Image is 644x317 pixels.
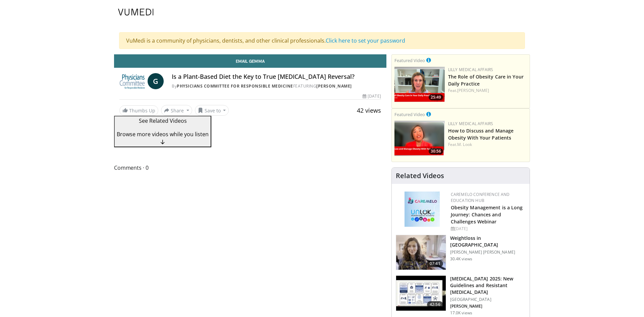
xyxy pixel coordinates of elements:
img: 9983fed1-7565-45be-8934-aef1103ce6e2.150x105_q85_crop-smart_upscale.jpg [396,235,446,270]
p: 17.0K views [450,310,472,316]
h4: Related Videos [396,172,444,180]
a: Thumbs Up [119,105,158,116]
button: Share [161,105,192,116]
a: Click here to set your password [326,37,405,44]
a: The Role of Obesity Care in Your Daily Practice [448,73,524,87]
span: 25:49 [429,94,443,100]
div: Feat. [448,88,527,94]
a: 30:56 [394,121,445,156]
a: 07:41 Weightloss in [GEOGRAPHIC_DATA] [PERSON_NAME] [PERSON_NAME] 30.4K views [396,235,526,270]
a: Lilly Medical Affairs [448,67,493,72]
a: Obesity Management is a Long Journey: Chances and Challenges Webinar [451,204,523,225]
span: Comments 0 [114,163,386,172]
h4: Is a Plant-Based Diet the Key to True [MEDICAL_DATA] Reversal? [172,73,381,81]
img: Physicians Committee for Responsible Medicine [119,73,145,89]
span: 42 views [357,106,381,114]
span: Browse more videos while you listen [117,130,209,138]
button: Save to [195,105,229,116]
div: By FEATURING [172,83,381,89]
img: e1208b6b-349f-4914-9dd7-f97803bdbf1d.png.150x105_q85_crop-smart_upscale.png [394,67,445,102]
a: This is paid for by Lilly Medical Affairs [426,56,431,64]
small: Featured Video [394,111,425,117]
p: Keith Ferdinand [450,304,526,309]
a: 25:49 [394,67,445,102]
div: [DATE] [451,226,524,232]
span: 30:56 [429,148,443,154]
a: G [148,73,164,89]
a: [PERSON_NAME] [316,83,352,89]
a: CaReMeLO Conference and Education Hub [451,192,510,203]
a: M. Look [457,142,472,147]
a: This is paid for by Lilly Medical Affairs [426,110,431,118]
a: How to Discuss and Manage Obesity With Your Patients [448,127,514,141]
p: See Related Videos [117,117,209,125]
img: 45df64a9-a6de-482c-8a90-ada250f7980c.png.150x105_q85_autocrop_double_scale_upscale_version-0.2.jpg [405,192,440,227]
p: 30.4K views [450,256,472,262]
a: Physicians Committee for Responsible Medicine [177,83,293,89]
div: [DATE] [363,93,381,99]
h3: Weightloss in [GEOGRAPHIC_DATA] [450,235,526,248]
small: Featured Video [394,57,425,63]
span: 42:56 [427,301,443,308]
p: [GEOGRAPHIC_DATA] [450,297,526,302]
a: Lilly Medical Affairs [448,121,493,126]
span: 07:41 [427,260,443,267]
div: VuMedi is a community of physicians, dentists, and other clinical professionals. [119,32,525,49]
img: c98a6a29-1ea0-4bd5-8cf5-4d1e188984a7.png.150x105_q85_crop-smart_upscale.png [394,121,445,156]
div: Feat. [448,142,527,148]
h3: [MEDICAL_DATA] 2025: New Guidelines and Resistant [MEDICAL_DATA] [450,275,526,296]
button: See Related Videos Browse more videos while you listen [114,116,211,147]
img: VuMedi Logo [118,9,154,15]
a: [PERSON_NAME] [457,88,489,93]
img: 280bcb39-0f4e-42eb-9c44-b41b9262a277.150x105_q85_crop-smart_upscale.jpg [396,276,446,311]
a: 42:56 [MEDICAL_DATA] 2025: New Guidelines and Resistant [MEDICAL_DATA] [GEOGRAPHIC_DATA] [PERSON_... [396,275,526,316]
p: [PERSON_NAME] [PERSON_NAME] [450,250,526,255]
a: Email Gemma [114,54,386,68]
